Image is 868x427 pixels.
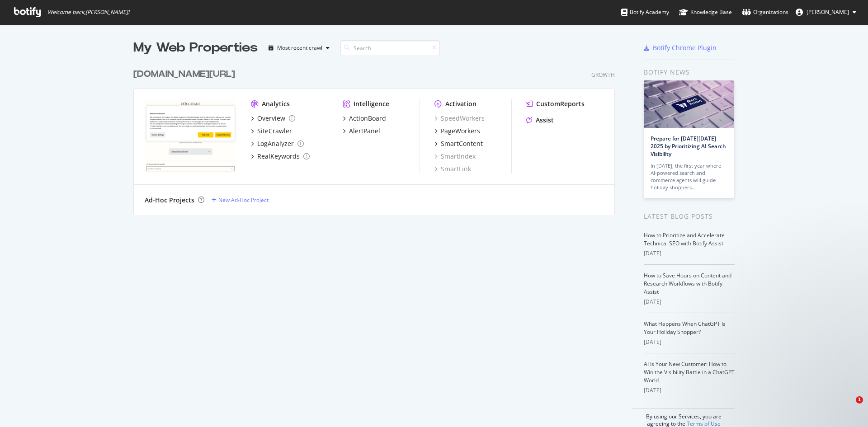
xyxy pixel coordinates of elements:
[445,99,476,108] div: Activation
[644,43,717,52] a: Botify Chrome Plugin
[644,320,726,336] a: What Happens When ChatGPT Is Your Holiday Shopper?
[644,338,735,346] div: [DATE]
[265,41,333,55] button: Most recent crawl
[441,139,483,148] div: SmartContent
[218,196,269,204] div: New Ad-Hoc Project
[644,67,735,77] div: Botify news
[536,99,585,108] div: CustomReports
[651,162,727,191] div: In [DATE], the first year where AI-powered search and commerce agents will guide holiday shoppers…
[621,8,669,17] div: Botify Academy
[47,9,129,16] span: Welcome back, [PERSON_NAME] !
[644,298,735,306] div: [DATE]
[644,272,731,296] a: How to Save Hours on Content and Research Workflows with Botify Assist
[277,45,322,51] div: Most recent crawl
[644,249,735,258] div: [DATE]
[837,396,859,418] iframe: Intercom live chat
[251,114,295,123] a: Overview
[856,396,863,404] span: 1
[591,71,615,79] div: Growth
[644,80,734,128] img: Prepare for Black Friday 2025 by Prioritizing AI Search Visibility
[349,114,386,123] div: ActionBoard
[354,99,389,108] div: Intelligence
[434,127,480,136] a: PageWorkers
[434,139,483,148] a: SmartContent
[133,39,258,57] div: My Web Properties
[212,196,269,204] a: New Ad-Hoc Project
[434,164,471,174] a: SmartLink
[257,127,292,136] div: SiteCrawler
[145,99,236,173] img: loccitane.com/en-us/
[788,5,863,19] button: [PERSON_NAME]
[251,127,292,136] a: SiteCrawler
[434,152,476,161] a: SmartIndex
[441,127,480,136] div: PageWorkers
[340,40,440,56] input: Search
[257,139,294,148] div: LogAnalyzer
[343,127,380,136] a: AlertPanel
[644,386,735,394] div: [DATE]
[536,116,554,125] div: Assist
[653,43,717,52] div: Botify Chrome Plugin
[133,68,235,81] div: [DOMAIN_NAME][URL]
[679,8,732,17] div: Knowledge Base
[343,114,386,123] a: ActionBoard
[526,116,554,125] a: Assist
[434,114,485,123] a: SpeedWorkers
[807,8,849,16] span: Anne-Sophie Roumilhac
[257,152,300,161] div: RealKeywords
[526,99,585,108] a: CustomReports
[133,57,622,215] div: grid
[644,211,735,221] div: Latest Blog Posts
[145,196,194,205] div: Ad-Hoc Projects
[251,139,304,148] a: LogAnalyzer
[133,68,239,81] a: [DOMAIN_NAME][URL]
[262,99,290,108] div: Analytics
[257,114,285,123] div: Overview
[644,360,735,384] a: AI Is Your New Customer: How to Win the Visibility Battle in a ChatGPT World
[349,127,380,136] div: AlertPanel
[651,135,726,158] a: Prepare for [DATE][DATE] 2025 by Prioritizing AI Search Visibility
[742,8,788,17] div: Organizations
[644,231,725,247] a: How to Prioritize and Accelerate Technical SEO with Botify Assist
[251,152,310,161] a: RealKeywords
